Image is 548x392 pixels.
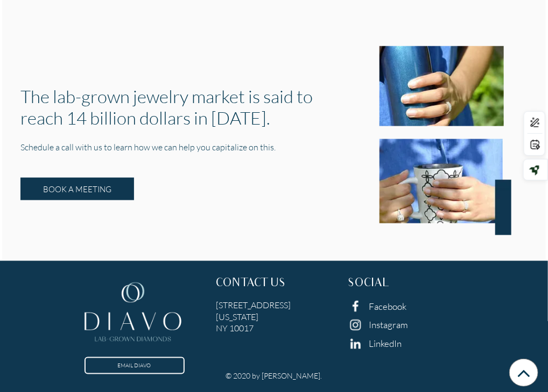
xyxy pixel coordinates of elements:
[85,278,181,350] img: footer-logo
[43,184,111,194] span: BOOK A MEETING
[380,139,511,235] img: ring-cup-2
[20,85,353,128] h1: The lab-grown jewelry market is said to reach 14 billion dollars in [DATE].
[326,227,542,345] iframe: Drift Widget Chat Window
[216,299,332,335] h5: [STREET_ADDRESS] [US_STATE] NY 10017
[369,338,402,350] a: LinkedIn
[380,46,504,126] img: ring-cup-1
[20,141,353,153] h5: Schedule a call with us to learn how we can help you capitalize on this.
[85,357,185,374] a: EMAIL DIAVO
[226,372,322,381] h6: © 2020 by [PERSON_NAME].
[20,178,134,200] a: BOOK A MEETING
[216,278,332,291] h3: CONTACT US
[494,338,535,379] iframe: Drift Widget Chat Controller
